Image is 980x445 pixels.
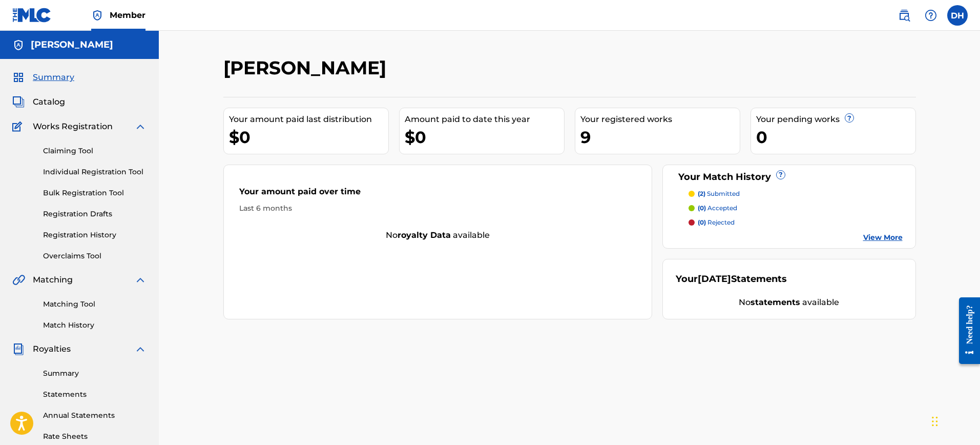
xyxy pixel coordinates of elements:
span: Catalog [33,96,65,108]
a: Registration History [43,230,147,240]
span: (0) [698,204,706,212]
div: Your amount paid last distribution [229,113,388,126]
span: Member [110,9,145,21]
img: expand [134,274,147,286]
img: Works Registration [12,120,26,133]
p: submitted [698,189,740,198]
span: Works Registration [33,120,113,133]
a: Rate Sheets [43,431,147,442]
h5: Donald Hield [31,39,113,51]
a: Matching Tool [43,299,147,310]
a: Registration Drafts [43,209,147,219]
span: Royalties [33,343,71,355]
img: Royalties [12,343,25,355]
a: (2) submitted [689,189,903,198]
div: Your amount paid over time [239,186,637,203]
img: expand [134,120,147,133]
span: [DATE] [698,273,731,285]
a: Statements [43,389,147,400]
span: ? [777,171,785,179]
img: Summary [12,71,25,84]
img: MLC Logo [12,8,52,23]
iframe: Resource Center [951,290,980,372]
span: ? [845,114,853,122]
div: No available [676,296,903,309]
div: $0 [229,126,388,149]
div: Amount paid to date this year [405,113,564,126]
div: Drag [932,406,938,437]
div: Your Match History [676,170,903,184]
a: Annual Statements [43,410,147,421]
img: help [925,9,937,22]
span: Matching [33,274,73,286]
div: $0 [405,126,564,149]
p: rejected [698,218,735,227]
a: Bulk Registration Tool [43,188,147,198]
a: Overclaims Tool [43,251,147,261]
div: No available [224,229,652,241]
p: accepted [698,204,737,213]
a: View More [863,232,903,243]
a: Match History [43,320,147,331]
div: Your registered works [580,113,740,126]
div: Last 6 months [239,203,637,214]
a: (0) rejected [689,218,903,227]
a: Public Search [894,5,914,26]
span: (2) [698,190,705,197]
a: (0) accepted [689,204,903,213]
div: Your Statements [676,272,787,286]
div: Your pending works [756,113,915,126]
div: Help [921,5,941,26]
a: SummarySummary [12,71,74,84]
img: expand [134,343,147,355]
img: search [898,9,910,22]
img: Catalog [12,96,25,108]
a: Individual Registration Tool [43,167,147,177]
h2: [PERSON_NAME] [223,56,391,79]
a: Summary [43,368,147,379]
strong: royalty data [398,230,451,240]
div: 0 [756,126,915,149]
iframe: Chat Widget [929,396,980,445]
img: Top Rightsholder [91,9,103,22]
div: 9 [580,126,740,149]
img: Matching [12,274,25,286]
span: (0) [698,218,706,226]
div: User Menu [947,5,968,26]
a: CatalogCatalog [12,96,65,108]
a: Claiming Tool [43,146,147,156]
span: Summary [33,71,74,84]
strong: statements [750,297,800,307]
img: Accounts [12,39,25,51]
